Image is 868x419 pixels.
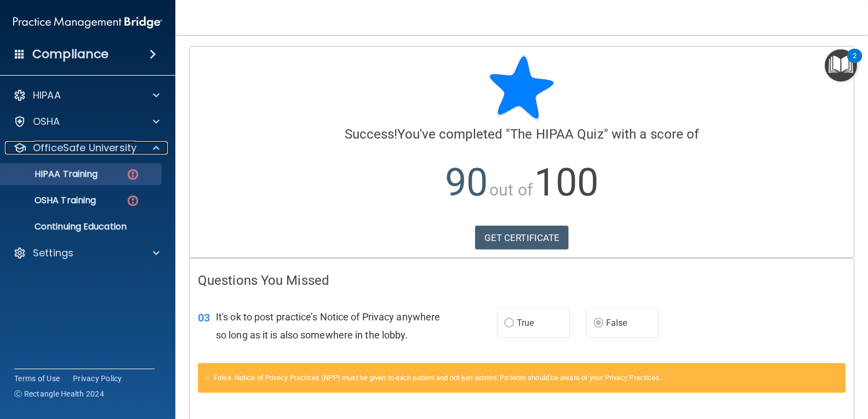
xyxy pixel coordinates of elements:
span: True [517,318,534,328]
span: The HIPAA Quiz [510,127,603,142]
p: Settings [33,246,73,260]
input: True [504,319,514,328]
span: False. Notice of Privacy Practices (NPP) must be given to each patient and not just posted. Patie... [214,374,661,382]
a: GET CERTIFICATE [475,226,569,250]
a: HIPAA [13,89,159,102]
p: OfficeSafe University [33,141,136,154]
img: danger-circle.6113f641.png [126,194,140,208]
a: Terms of Use [14,373,60,384]
img: danger-circle.6113f641.png [126,168,140,181]
span: out of [489,180,533,199]
a: Privacy Policy [73,373,122,384]
span: 03 [198,311,210,324]
p: HIPAA Training [7,169,98,180]
span: It's ok to post practice’s Notice of Privacy anywhere so long as it is also somewhere in the lobby. [216,311,440,341]
span: Success! [345,127,398,142]
p: OSHA Training [7,195,96,206]
button: Open Resource Center, 2 new notifications [825,49,857,82]
span: Ⓒ Rectangle Health 2024 [14,388,104,399]
img: blue-star-rounded.9d042014.png [489,55,555,120]
p: OSHA [33,115,60,128]
span: False [606,318,627,328]
p: HIPAA [33,89,61,102]
input: False [593,319,603,328]
h4: You've completed " " with a score of [198,127,846,141]
h4: Questions You Missed [198,273,846,288]
a: Settings [13,246,159,260]
a: OfficeSafe University [13,141,159,154]
p: Continuing Education [7,221,157,232]
div: 2 [853,56,856,70]
span: 90 [445,160,488,205]
span: 100 [534,160,598,205]
a: OSHA [13,115,159,128]
img: PMB logo [13,12,162,33]
h4: Compliance [32,47,108,62]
